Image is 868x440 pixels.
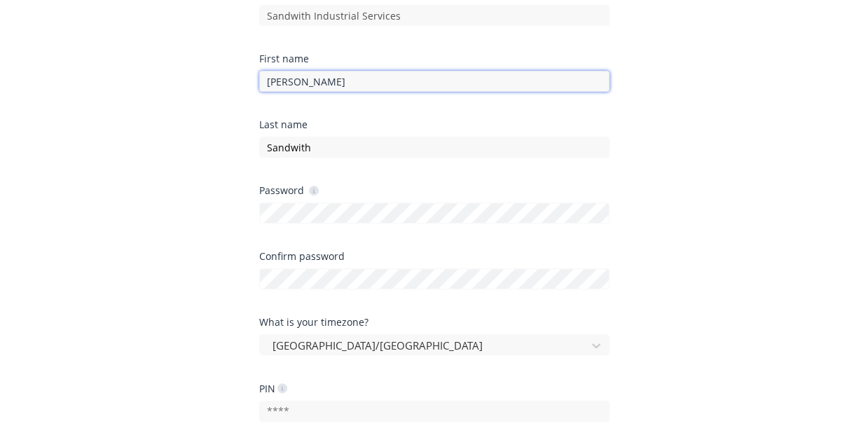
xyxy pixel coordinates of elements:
div: Confirm password [259,252,609,261]
div: PIN [259,382,287,395]
div: What is your timezone? [259,317,609,327]
div: Password [259,184,319,197]
div: First name [259,54,609,64]
div: Last name [259,120,609,130]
